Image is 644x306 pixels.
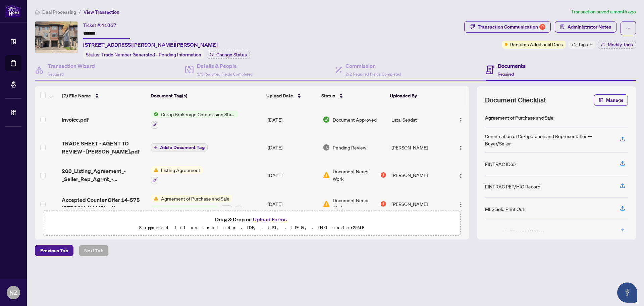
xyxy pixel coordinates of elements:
span: View Transaction [84,9,119,15]
span: [STREET_ADDRESS][PERSON_NAME][PERSON_NAME] [83,41,218,49]
span: Deal Processing [42,9,76,15]
button: Logo [455,199,466,209]
span: Status [321,92,335,99]
span: Document Checklist [485,95,546,105]
div: MLS Sold Print Out [485,205,524,213]
span: home [35,10,40,14]
td: [DATE] [265,105,320,134]
div: FINTRAC PEP/HIO Record [485,183,540,190]
span: Manage [606,95,624,105]
span: Document Approved [333,116,377,123]
span: Previous Tab [40,245,68,256]
span: 3/3 Required Fields Completed [197,72,253,77]
span: ellipsis [626,26,631,31]
button: Next Tab [79,245,109,256]
img: Logo [458,145,464,151]
span: Accepted Counter Offer 14-575 [PERSON_NAME].pdf [62,196,146,212]
span: Co-op Brokerage Commission Statement [158,111,238,118]
span: Drag & Drop or [215,215,289,224]
button: Add a Document Tag [151,143,208,152]
span: Upload Date [266,92,293,99]
span: Invoice.pdf [62,116,89,124]
th: Document Tag(s) [148,86,264,105]
li: / [79,8,81,16]
span: plus [154,146,157,149]
span: Document Needs Work [333,196,379,211]
div: + 2 [220,205,232,213]
span: TRADE SHEET - AGENT TO REVIEW - [PERSON_NAME].pdf [62,139,146,156]
img: Logo [458,118,464,123]
button: Logo [455,114,466,125]
span: Trade Number Generated - Pending Information [101,52,201,58]
span: Listing Agreement [158,166,203,174]
span: Add a Document Tag [160,145,205,150]
span: Pending Review [333,144,366,151]
article: Transaction saved a month ago [571,8,636,16]
button: Upload Forms [251,215,289,224]
button: Add a Document Tag [151,143,208,151]
span: 41067 [101,22,116,28]
td: [PERSON_NAME] [389,161,449,190]
span: 200_Listing_Agreement_-_Seller_Rep_Agrmt_-_Authority_to_Offer_for_Sale_-_PropTx-[PERSON_NAME].pdf [62,167,146,183]
span: +2 Tags [571,41,588,48]
button: Status IconAgreement of Purchase and SaleStatus IconRight at Home Schedule B+2 [151,195,242,213]
th: Uploaded By [387,86,447,105]
button: Logo [455,170,466,180]
th: Upload Date [264,86,319,105]
button: Previous Tab [35,245,73,256]
span: Change Status [216,52,247,57]
span: Right at Home Schedule B [158,205,218,213]
img: Logo [458,202,464,207]
div: 9 [539,24,545,30]
span: Required [48,72,64,77]
button: Administrator Notes [555,21,616,33]
span: Administrator Notes [568,21,611,32]
img: Document Status [323,200,330,208]
button: Open asap [617,282,637,303]
span: NZ [9,288,17,297]
h4: Transaction Wizard [48,62,95,70]
span: Drag & Drop orUpload FormsSupported files include .PDF, .JPG, .JPEG, .PNG under25MB [43,211,461,236]
span: 2/2 Required Fields Completed [345,72,401,77]
img: Status Icon [151,195,158,202]
td: [DATE] [265,161,320,190]
th: (7) File Name [59,86,148,105]
img: Document Status [323,116,330,123]
span: Modify Tags [608,42,633,47]
img: Status Icon [151,111,158,118]
button: Change Status [207,51,250,59]
span: down [589,43,593,46]
div: Status: [83,50,204,59]
span: Required [498,72,514,77]
div: 1 [381,201,386,207]
span: Document Needs Work [333,168,379,182]
button: Logo [455,142,466,153]
img: logo [5,5,21,17]
img: Status Icon [151,205,158,213]
h4: Details & People [197,62,253,70]
td: Latai Seadat [389,105,449,134]
img: Document Status [323,144,330,151]
button: Transaction Communication9 [464,21,551,33]
span: Requires Additional Docs [510,41,563,48]
div: Ticket #: [83,21,116,29]
span: Agreement of Purchase and Sale [158,195,232,202]
td: [PERSON_NAME] [389,189,449,218]
th: Status [319,86,387,105]
div: FINTRAC ID(s) [485,160,516,168]
img: IMG-X12235772_1.jpg [35,21,77,53]
h4: Commission [345,62,401,70]
div: Transaction Communication [478,21,545,32]
span: (7) File Name [62,92,91,99]
td: [PERSON_NAME] [389,134,449,161]
h4: Documents [498,62,526,70]
img: Status Icon [151,166,158,174]
img: Logo [458,173,464,179]
img: Document Status [323,171,330,179]
div: Agreement of Purchase and Sale [485,114,553,121]
button: Modify Tags [598,41,636,49]
span: solution [560,25,565,29]
button: Status IconListing Agreement [151,166,203,184]
td: [DATE] [265,189,320,218]
div: 1 [381,172,386,178]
